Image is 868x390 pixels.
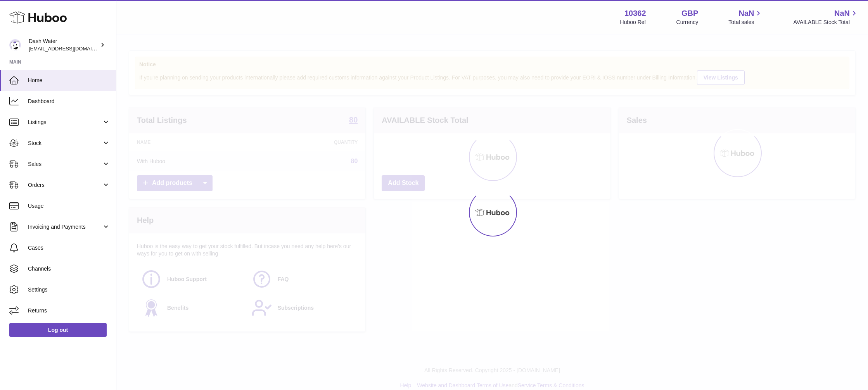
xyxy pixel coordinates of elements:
[728,19,763,26] span: Total sales
[28,307,110,314] span: Returns
[738,8,754,19] span: NaN
[28,98,110,105] span: Dashboard
[28,286,110,293] span: Settings
[28,244,110,252] span: Cases
[28,140,102,147] span: Stock
[9,39,21,51] img: bea@dash-water.com
[29,45,114,52] span: [EMAIL_ADDRESS][DOMAIN_NAME]
[728,8,763,26] a: NaN Total sales
[624,8,646,19] strong: 10362
[28,119,102,126] span: Listings
[681,8,698,19] strong: GBP
[28,223,102,231] span: Invoicing and Payments
[620,19,646,26] div: Huboo Ref
[28,160,102,168] span: Sales
[793,8,859,26] a: NaN AVAILABLE Stock Total
[793,19,859,26] span: AVAILABLE Stock Total
[28,202,110,210] span: Usage
[676,19,699,26] div: Currency
[28,181,102,189] span: Orders
[9,323,107,337] a: Log out
[29,38,99,52] div: Dash Water
[28,77,110,84] span: Home
[28,265,110,273] span: Channels
[834,8,850,19] span: NaN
